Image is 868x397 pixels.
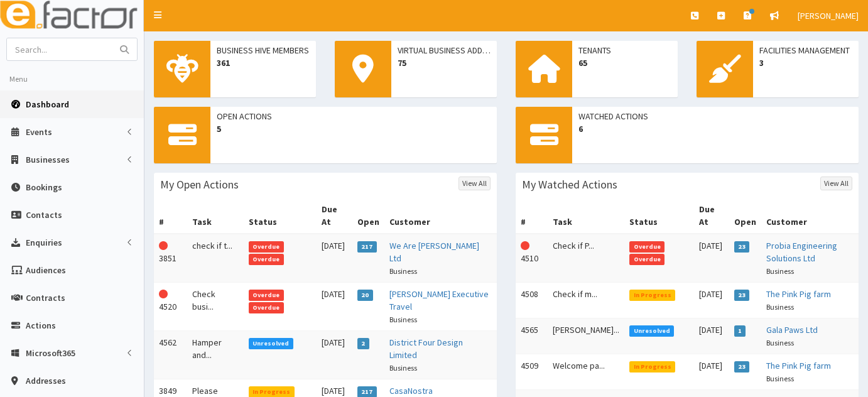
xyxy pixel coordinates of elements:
[352,198,384,234] th: Open
[578,122,852,135] span: 6
[26,320,56,331] span: Actions
[398,44,491,57] span: Virtual Business Addresses
[766,302,794,312] small: Business
[578,44,671,57] span: Tenants
[217,44,310,57] span: Business Hive Members
[766,266,794,276] small: Business
[694,234,729,283] td: [DATE]
[249,241,284,253] span: Overdue
[26,237,62,248] span: Enquiries
[384,198,497,234] th: Customer
[389,363,417,373] small: Business
[694,283,729,318] td: [DATE]
[249,338,293,349] span: Unresolved
[159,290,168,298] i: This Action is overdue!
[187,234,244,283] td: check if t...
[389,337,463,361] a: District Four Design Limited
[629,290,675,301] span: In Progress
[734,241,750,253] span: 23
[694,318,729,354] td: [DATE]
[249,302,284,313] span: Overdue
[26,264,66,276] span: Audiences
[187,283,244,331] td: Check busi...
[629,361,675,373] span: In Progress
[217,110,491,122] span: Open Actions
[516,354,548,390] td: 4509
[694,198,729,234] th: Due At
[516,198,548,234] th: #
[548,283,624,318] td: Check if m...
[357,290,373,301] span: 20
[734,290,750,301] span: 23
[389,288,489,312] a: [PERSON_NAME] Executive Travel
[357,241,377,253] span: 217
[629,241,665,253] span: Overdue
[458,177,491,190] a: View All
[766,288,831,300] a: The Pink Pig farm
[357,338,369,349] span: 2
[7,38,112,60] input: Search...
[26,99,69,110] span: Dashboard
[522,179,617,190] h3: My Watched Actions
[759,57,852,69] span: 3
[578,57,671,69] span: 65
[694,354,729,390] td: [DATE]
[26,209,62,220] span: Contacts
[389,385,433,396] a: CasaNostra
[244,198,317,234] th: Status
[761,198,859,234] th: Customer
[398,57,491,69] span: 75
[548,318,624,354] td: [PERSON_NAME]...
[734,361,750,373] span: 23
[26,347,75,359] span: Microsoft365
[766,324,818,335] a: Gala Paws Ltd
[578,110,852,122] span: Watched Actions
[624,198,693,234] th: Status
[154,198,187,234] th: #
[766,240,837,264] a: Probia Engineering Solutions Ltd
[798,10,859,21] span: [PERSON_NAME]
[26,292,65,303] span: Contracts
[389,240,479,264] a: We Are [PERSON_NAME] Ltd
[759,44,852,57] span: Facilities Management
[389,266,417,276] small: Business
[766,374,794,383] small: Business
[187,331,244,379] td: Hamper and...
[766,360,831,371] a: The Pink Pig farm
[516,318,548,354] td: 4565
[187,198,244,234] th: Task
[317,198,352,234] th: Due At
[26,126,52,138] span: Events
[249,254,284,265] span: Overdue
[734,325,746,337] span: 1
[516,283,548,318] td: 4508
[249,290,284,301] span: Overdue
[159,241,168,250] i: This Action is overdue!
[154,331,187,379] td: 4562
[317,331,352,379] td: [DATE]
[26,375,66,386] span: Addresses
[217,57,310,69] span: 361
[629,254,665,265] span: Overdue
[548,198,624,234] th: Task
[548,354,624,390] td: Welcome pa...
[317,234,352,283] td: [DATE]
[389,315,417,324] small: Business
[160,179,239,190] h3: My Open Actions
[154,234,187,283] td: 3851
[26,182,62,193] span: Bookings
[26,154,70,165] span: Businesses
[820,177,852,190] a: View All
[766,338,794,347] small: Business
[629,325,674,337] span: Unresolved
[217,122,491,135] span: 5
[548,234,624,283] td: Check if P...
[729,198,761,234] th: Open
[521,241,529,250] i: This Action is overdue!
[154,283,187,331] td: 4520
[516,234,548,283] td: 4510
[317,283,352,331] td: [DATE]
